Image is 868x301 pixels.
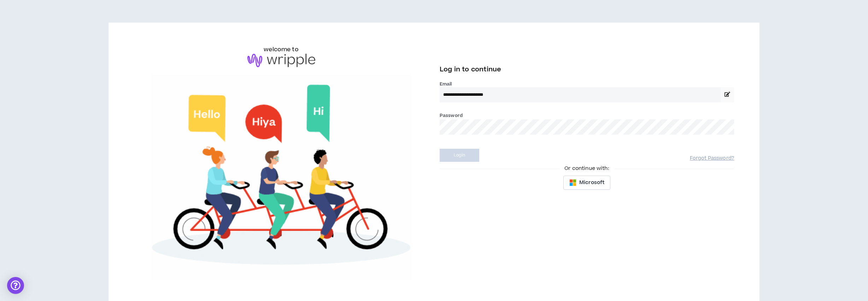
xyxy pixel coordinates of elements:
button: Microsoft [563,176,610,190]
div: Open Intercom Messenger [7,277,24,294]
label: Password [440,112,463,119]
img: Welcome to Wripple [134,74,428,280]
span: Log in to continue [440,65,501,74]
button: Login [440,149,479,162]
a: Forgot Password? [690,155,734,162]
span: Or continue with: [559,165,614,172]
h6: welcome to [264,45,299,54]
span: Microsoft [579,179,604,187]
img: logo-brand.png [247,54,315,67]
label: Email [440,81,734,87]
